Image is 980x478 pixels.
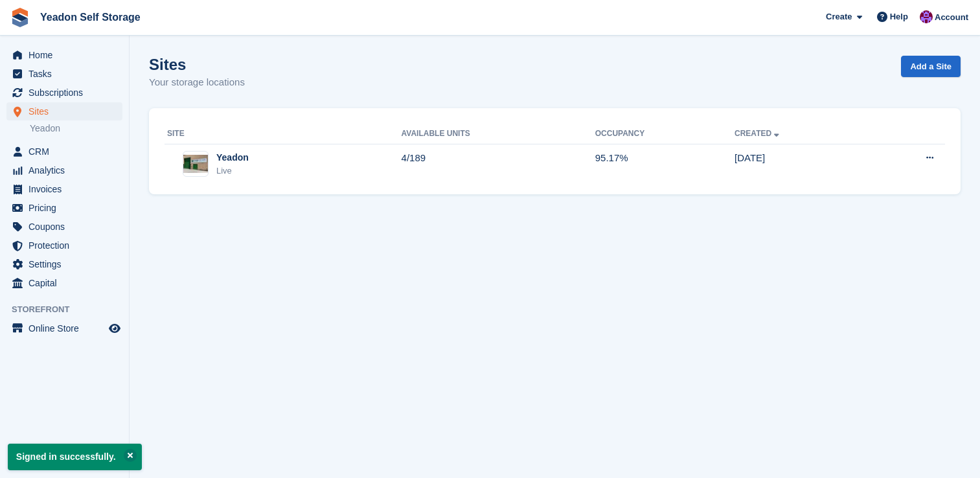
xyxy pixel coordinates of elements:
span: Online Store [28,319,106,337]
a: menu [6,161,122,179]
span: Protection [28,236,106,255]
span: CRM [28,142,106,161]
span: Invoices [28,180,106,198]
td: 4/189 [402,144,595,184]
span: Settings [28,255,106,273]
a: menu [6,65,122,83]
a: Preview store [107,321,122,336]
span: Home [28,46,106,64]
a: menu [6,236,122,255]
span: Storefront [12,303,129,316]
th: Occupancy [595,124,735,144]
span: Analytics [28,161,106,179]
a: Created [735,129,782,138]
a: menu [6,102,122,120]
span: Sites [28,102,106,120]
p: Signed in successfully. [8,444,142,470]
a: Add a Site [901,56,961,77]
a: menu [6,84,122,102]
span: Tasks [28,65,106,83]
img: Andy Sowerby [920,10,933,23]
span: Create [826,10,852,23]
td: [DATE] [735,144,868,184]
a: Yeadon Self Storage [35,6,146,28]
th: Available Units [402,124,595,144]
a: menu [6,46,122,64]
img: stora-icon-8386f47178a22dfd0bd8f6a31ec36ba5ce8667c1dd55bd0f319d3a0aa187defe.svg [10,8,30,27]
span: Subscriptions [28,84,106,102]
td: 95.17% [595,144,735,184]
a: Yeadon [30,122,122,135]
a: menu [6,199,122,217]
a: menu [6,218,122,236]
a: menu [6,274,122,292]
a: menu [6,142,122,161]
div: Yeadon [216,151,249,165]
span: Help [890,10,908,23]
a: menu [6,255,122,273]
img: Image of Yeadon site [183,155,208,174]
span: Pricing [28,199,106,217]
span: Coupons [28,218,106,236]
a: menu [6,180,122,198]
p: Your storage locations [149,75,245,90]
span: Capital [28,274,106,292]
span: Account [935,11,968,24]
div: Live [216,165,249,177]
a: menu [6,319,122,337]
h1: Sites [149,56,245,73]
th: Site [165,124,402,144]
